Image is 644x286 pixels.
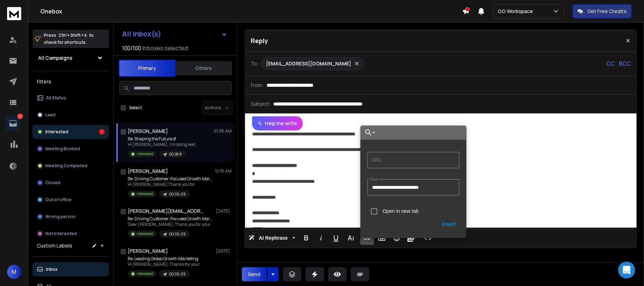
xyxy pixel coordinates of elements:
[128,168,168,175] h1: [PERSON_NAME]
[247,231,297,245] button: AI Rephrase
[405,231,418,245] button: Signature
[372,157,382,163] label: URL
[33,193,109,207] button: Out of office
[498,8,536,15] p: GG Workspace
[128,222,213,227] p: Dear [PERSON_NAME], Thank you for your
[383,208,419,214] label: Open in new tab
[45,163,87,169] p: Meeting Completed
[257,235,289,241] span: AI Rephrase
[58,31,88,39] span: Ctrl + Shift + k
[369,177,379,182] label: Text
[6,116,20,130] a: 1
[128,247,168,255] h1: [PERSON_NAME]
[606,59,615,68] p: CC
[46,267,58,272] p: Inbox
[251,82,264,89] p: From:
[137,191,153,197] p: Interested
[215,168,232,174] p: 12:16 AM
[216,208,232,214] p: [DATE]
[128,216,213,222] p: Re: Driving Customer-Focused Growth Marketing
[251,36,268,46] p: Reply
[390,231,404,245] button: Emoticons
[119,60,175,77] button: Primary
[128,176,213,182] p: Re: Driving Customer-Focused Growth Marketing
[38,54,72,62] h1: All Campaigns
[37,242,72,249] h3: Custom Labels
[122,30,161,37] h1: All Inbox(s)
[128,208,205,215] h1: [PERSON_NAME][EMAIL_ADDRESS][DOMAIN_NAME]
[175,60,232,76] button: Others
[33,142,109,156] button: Meeting Booked
[45,197,71,203] p: Out of office
[169,192,186,197] p: GG 06.09
[242,267,267,281] button: Send
[7,265,21,279] button: M
[573,4,632,18] button: Get Free Credits
[137,271,153,276] p: Interested
[216,248,232,254] p: [DATE]
[214,128,232,134] p: 01:36 AM
[251,60,259,67] p: To:
[33,125,109,139] button: Interested1
[137,231,153,237] p: Interested
[360,126,377,140] button: Choose Link
[137,151,153,157] p: Interested
[128,182,213,187] p: Hi [PERSON_NAME] Thank you for
[7,7,21,20] img: logo
[33,262,109,276] button: Inbox
[143,44,188,52] h3: Inboxes selected
[169,152,182,157] p: GG 28.8
[266,60,351,67] p: [EMAIL_ADDRESS][DOMAIN_NAME]
[40,7,462,16] h1: Onebox
[421,231,435,245] button: Code View
[17,113,23,119] p: 1
[33,91,109,105] button: All Status
[619,59,631,68] p: BCC
[252,116,303,130] button: Help me write
[116,27,233,41] button: All Inbox(s)
[33,159,109,173] button: Meeting Completed
[46,95,66,101] p: All Status
[33,210,109,224] button: Wrong person
[99,129,105,135] div: 1
[375,231,389,245] button: Insert Image (Ctrl+P)
[45,231,77,237] p: Not Interested
[45,214,76,220] p: Wrong person
[128,256,200,262] p: Re: Leading Global Growth Marketing
[587,8,627,15] p: Get Free Credits
[45,129,68,135] p: Interested
[45,112,56,118] p: Lead
[251,100,271,107] p: Subject:
[33,77,109,87] h3: Filters
[129,105,142,111] label: Select
[169,272,186,277] p: GG 06.09
[44,32,94,46] p: Press to check for shortcuts.
[45,146,80,152] p: Meeting Booked
[122,44,141,52] span: 100 / 100
[128,262,200,267] p: Hi [PERSON_NAME], Thanks for your
[33,108,109,122] button: Lead
[45,180,60,186] p: Closed
[169,232,186,237] p: GG 06.09
[33,227,109,241] button: Not Interested
[128,136,196,142] p: Re: Shaping the Future of
[33,51,109,65] button: All Campaigns
[128,128,168,135] h1: [PERSON_NAME]
[33,176,109,190] button: Closed
[128,142,196,147] p: Hi [PERSON_NAME], I'm doing well,
[438,218,459,231] button: Insert
[618,262,635,279] div: Open Intercom Messenger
